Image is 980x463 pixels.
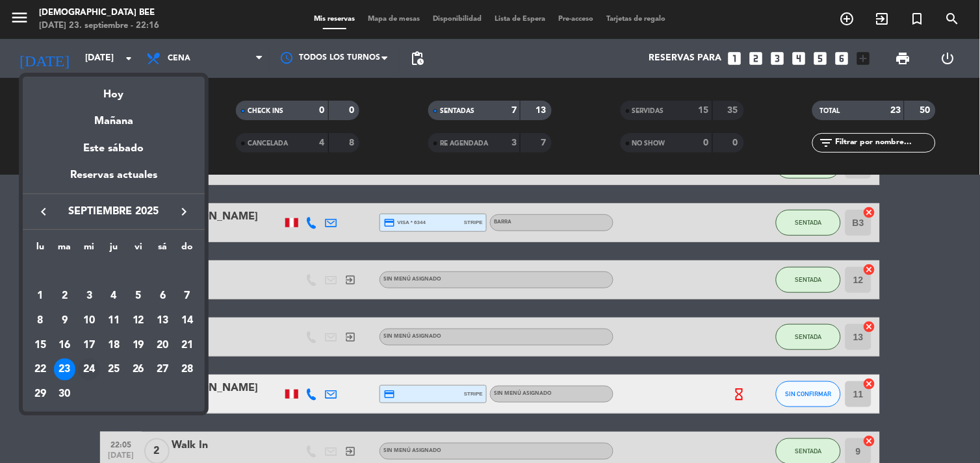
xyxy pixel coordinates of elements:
[176,334,198,357] div: 21
[28,333,53,358] td: 15 de septiembre de 2025
[101,308,126,333] td: 11 de septiembre de 2025
[151,357,175,382] td: 27 de septiembre de 2025
[28,382,53,407] td: 29 de septiembre de 2025
[151,240,175,260] th: sábado
[77,308,101,333] td: 10 de septiembre de 2025
[53,333,77,358] td: 16 de septiembre de 2025
[151,285,174,307] div: 6
[151,310,174,332] div: 13
[23,103,205,130] div: Mañana
[151,333,175,358] td: 20 de septiembre de 2025
[127,358,149,381] div: 26
[151,308,175,333] td: 13 de septiembre de 2025
[28,240,53,260] th: lunes
[176,310,198,332] div: 14
[78,310,100,332] div: 10
[126,240,151,260] th: viernes
[176,204,192,219] i: keyboard_arrow_right
[176,358,198,381] div: 28
[77,284,101,308] td: 3 de septiembre de 2025
[101,284,126,308] td: 4 de septiembre de 2025
[126,333,151,358] td: 19 de septiembre de 2025
[55,203,172,220] span: septiembre 2025
[29,334,51,357] div: 15
[103,285,125,307] div: 4
[54,285,76,307] div: 2
[151,284,175,308] td: 6 de septiembre de 2025
[23,167,205,194] div: Reservas actuales
[175,284,200,308] td: 7 de septiembre de 2025
[127,310,149,332] div: 12
[126,357,151,382] td: 26 de septiembre de 2025
[23,77,205,103] div: Hoy
[53,240,77,260] th: martes
[101,240,126,260] th: jueves
[23,131,205,167] div: Este sábado
[28,260,200,284] td: SEP.
[53,308,77,333] td: 9 de septiembre de 2025
[77,357,101,382] td: 24 de septiembre de 2025
[77,333,101,358] td: 17 de septiembre de 2025
[53,357,77,382] td: 23 de septiembre de 2025
[78,358,100,381] div: 24
[54,310,76,332] div: 9
[175,308,200,333] td: 14 de septiembre de 2025
[29,285,51,307] div: 1
[29,358,51,381] div: 22
[175,333,200,358] td: 21 de septiembre de 2025
[103,334,125,357] div: 18
[101,333,126,358] td: 18 de septiembre de 2025
[29,310,51,332] div: 8
[77,240,101,260] th: miércoles
[172,203,196,220] button: keyboard_arrow_right
[28,284,53,308] td: 1 de septiembre de 2025
[78,285,100,307] div: 3
[53,382,77,407] td: 30 de septiembre de 2025
[103,310,125,332] div: 11
[126,308,151,333] td: 12 de septiembre de 2025
[54,383,76,405] div: 30
[103,358,125,381] div: 25
[151,334,174,357] div: 20
[28,357,53,382] td: 22 de septiembre de 2025
[53,284,77,308] td: 2 de septiembre de 2025
[54,334,76,357] div: 16
[54,358,76,381] div: 23
[176,285,198,307] div: 7
[151,358,174,381] div: 27
[127,334,149,357] div: 19
[78,334,100,357] div: 17
[32,203,55,220] button: keyboard_arrow_left
[127,285,149,307] div: 5
[29,383,51,405] div: 29
[101,357,126,382] td: 25 de septiembre de 2025
[175,357,200,382] td: 28 de septiembre de 2025
[126,284,151,308] td: 5 de septiembre de 2025
[28,308,53,333] td: 8 de septiembre de 2025
[36,204,51,219] i: keyboard_arrow_left
[175,240,200,260] th: domingo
